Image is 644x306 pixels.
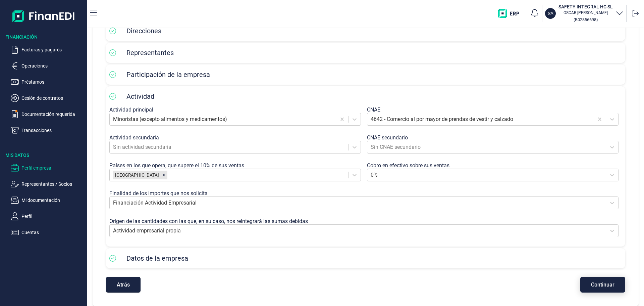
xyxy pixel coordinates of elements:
div: Remove España [160,171,167,179]
label: Actividad secundaria [109,134,159,141]
span: Atrás [117,282,130,287]
p: Representantes / Socios [21,180,85,188]
p: Perfil empresa [21,164,85,172]
p: Documentación requerida [21,110,85,118]
label: Cobro en efectivo sobre sus ventas [367,162,449,169]
p: SA [548,10,553,17]
p: Préstamos [21,78,85,86]
button: Atrás [106,277,141,293]
div: [GEOGRAPHIC_DATA] [113,171,160,179]
p: Cuentas [21,228,85,236]
button: Cesión de contratos [11,94,85,102]
img: erp [498,9,524,18]
label: Origen de las cantidades con las que, en su caso, nos reintegrará las sumas debidas [109,218,308,224]
label: CNAE secundario [367,134,408,141]
span: Representantes [126,49,174,57]
button: Préstamos [11,78,85,86]
p: Cesión de contratos [21,94,85,102]
span: Participación de la empresa [126,71,210,79]
button: Mi documentación [11,196,85,204]
button: Facturas y pagarés [11,46,85,54]
span: Direcciones [126,27,161,35]
small: Copiar cif [574,17,598,22]
p: OSCAR [PERSON_NAME] [558,10,613,15]
button: SASAFETY INTEGRAL HC SLOSCAR [PERSON_NAME](B02856698) [545,3,624,24]
button: Transacciones [11,126,85,134]
span: Datos de la empresa [126,254,188,262]
button: Cuentas [11,228,85,236]
p: Facturas y pagarés [21,46,85,54]
button: Operaciones [11,62,85,70]
label: Países en los que opera, que supere el 10% de sus ventas [109,162,244,169]
button: Continuar [580,277,625,293]
p: Mi documentación [21,196,85,204]
label: Finalidad de los importes que nos solicita [109,190,208,196]
label: CNAE [367,106,380,113]
button: Documentación requerida [11,110,85,118]
p: Perfil [21,212,85,220]
button: Representantes / Socios [11,180,85,188]
span: Continuar [591,282,614,287]
img: Logo de aplicación [12,5,75,27]
p: Transacciones [21,126,85,134]
label: Actividad principal [109,106,153,113]
span: Actividad [126,92,154,100]
h3: SAFETY INTEGRAL HC SL [558,3,613,10]
p: Operaciones [21,62,85,70]
button: Perfil [11,212,85,220]
button: Perfil empresa [11,164,85,172]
